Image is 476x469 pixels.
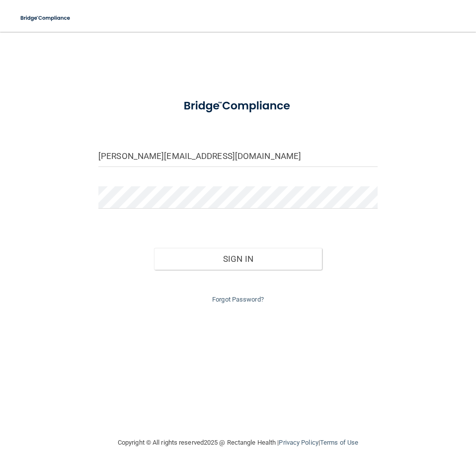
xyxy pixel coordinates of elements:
[279,439,318,446] a: Privacy Policy
[320,439,358,446] a: Terms of Use
[57,427,419,459] div: Copyright © All rights reserved 2025 @ Rectangle Health | |
[304,398,464,438] iframe: Drift Widget Chat Controller
[154,248,321,270] button: Sign In
[212,296,264,303] a: Forgot Password?
[172,91,304,121] img: bridge_compliance_login_screen.278c3ca4.svg
[15,8,77,28] img: bridge_compliance_login_screen.278c3ca4.svg
[98,145,378,167] input: Email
